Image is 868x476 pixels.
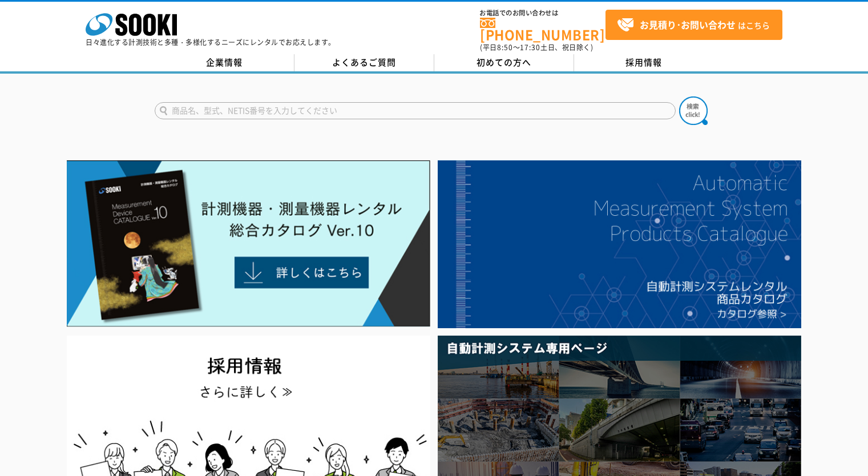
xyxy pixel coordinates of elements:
p: 日々進化する計測技術と多種・多様化するニーズにレンタルでお応えします。 [86,39,336,46]
a: よくあるご質問 [294,54,434,71]
span: 17:30 [520,42,540,53]
span: 初めての方へ [477,56,531,68]
img: btn_search.png [679,96,708,125]
a: [PHONE_NUMBER] [480,18,605,41]
span: (平日 ～ 土日、祝日除く) [480,42,593,53]
a: 採用情報 [574,54,714,71]
img: 自動計測システムカタログ [438,160,801,328]
strong: お見積り･お問い合わせ [640,18,736,31]
a: 初めての方へ [434,54,574,71]
input: 商品名、型式、NETIS番号を入力してください [155,102,676,119]
span: はこちら [617,17,770,34]
a: 企業情報 [155,54,294,71]
span: 8:50 [497,42,513,53]
img: Catalog Ver10 [67,160,430,327]
a: お見積り･お問い合わせはこちら [605,10,782,40]
span: お電話でのお問い合わせは [480,10,605,17]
